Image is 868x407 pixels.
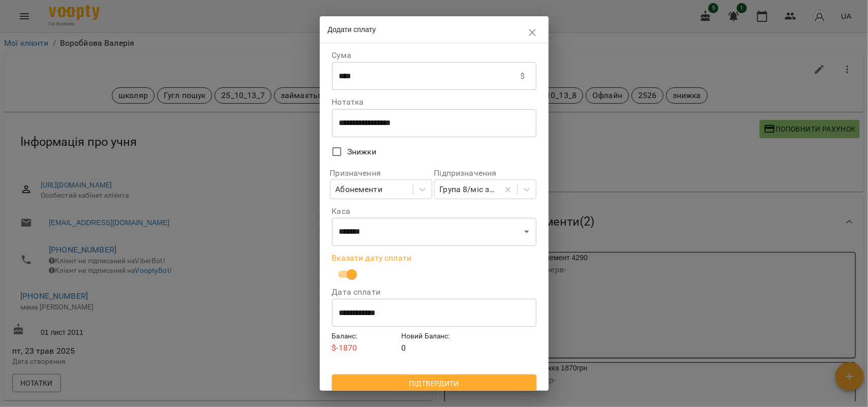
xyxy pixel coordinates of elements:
span: Знижки [347,146,376,158]
h6: Новий Баланс : [401,331,467,342]
span: Підтвердити [340,378,528,390]
label: Нотатка [332,98,536,106]
div: 0 [399,329,469,356]
div: Група 8/міс знижка 1870грн [440,183,500,196]
h6: Баланс : [332,331,398,342]
div: Абонементи [336,183,382,196]
p: $ -1870 [332,342,398,354]
label: Вказати дату сплати [332,254,536,262]
p: $ [520,70,525,82]
label: Каса [332,207,536,215]
span: Додати сплату [328,25,376,34]
label: Підпризначення [434,169,536,177]
label: Сума [332,51,536,59]
label: Призначення [330,169,432,177]
button: Підтвердити [332,374,536,393]
label: Дата сплати [332,288,536,296]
